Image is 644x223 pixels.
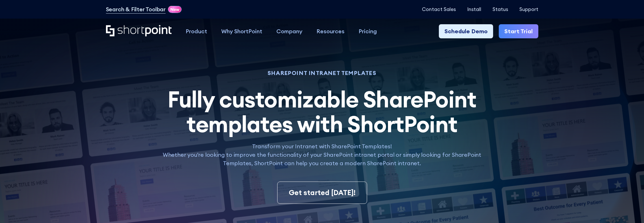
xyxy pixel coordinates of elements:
[493,6,508,12] a: Status
[499,24,538,38] a: Start Trial
[352,24,384,38] a: Pricing
[186,27,207,36] div: Product
[179,24,214,38] a: Product
[276,27,302,36] div: Company
[157,70,487,76] h1: SHAREPOINT INTRANET TEMPLATES
[467,6,481,12] a: Install
[289,187,355,198] div: Get started [DATE]!
[422,6,456,12] a: Contact Sales
[309,24,352,38] a: Resources
[214,24,269,38] a: Why ShortPoint
[168,85,476,138] span: Fully customizable SharePoint templates with ShortPoint
[439,24,493,38] a: Schedule Demo
[221,27,262,36] div: Why ShortPoint
[359,27,377,36] div: Pricing
[106,5,166,14] a: Search & Filter Toolbar
[269,24,309,38] a: Company
[277,182,367,204] a: Get started [DATE]!
[106,25,172,37] a: Home
[616,196,644,223] iframe: Chat Widget
[519,6,538,12] a: Support
[316,27,344,36] div: Resources
[157,142,487,167] p: Transform your Intranet with SharePoint Templates! Whether you're looking to improve the function...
